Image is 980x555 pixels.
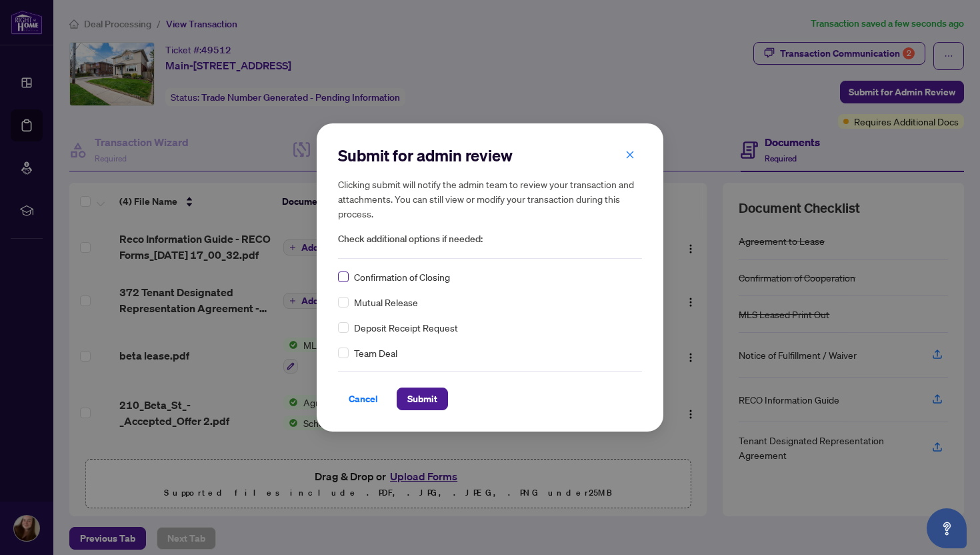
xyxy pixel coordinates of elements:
span: close [625,150,635,159]
button: Cancel [338,388,389,410]
button: Open asap [927,508,967,548]
h5: Clicking submit will notify the admin team to review your transaction and attachments. You can st... [338,177,642,221]
span: Submit [407,388,437,410]
span: Mutual Release [354,295,418,310]
button: Submit [397,388,448,410]
span: Confirmation of Closing [354,269,450,284]
span: Check additional options if needed: [338,231,642,247]
h2: Submit for admin review [338,145,642,166]
span: Deposit Receipt Request [354,320,458,335]
span: Team Deal [354,346,397,360]
span: Cancel [349,388,378,410]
